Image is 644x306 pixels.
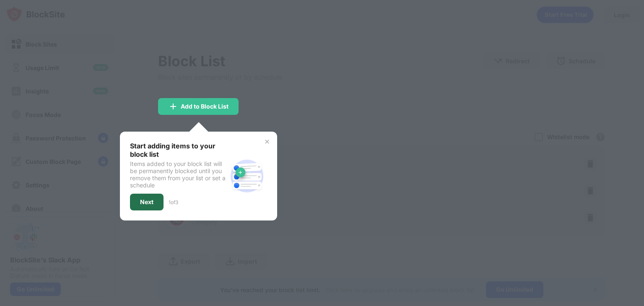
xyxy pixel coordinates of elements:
[169,199,178,205] div: 1 of 3
[130,160,227,189] div: Items added to your block list will be permanently blocked until you remove them from your list o...
[264,138,270,145] img: x-button.svg
[140,199,153,205] div: Next
[181,103,229,110] div: Add to Block List
[227,156,267,196] img: block-site.svg
[130,142,227,158] div: Start adding items to your block list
